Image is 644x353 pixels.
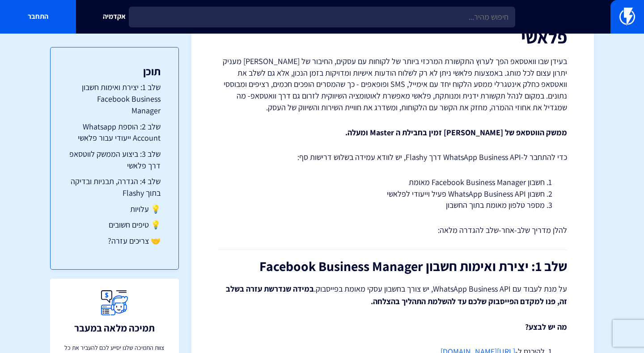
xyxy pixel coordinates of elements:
a: שלב 1: יצירת ואימות חשבון Facebook Business Manager [68,82,161,116]
a: שלב 2: הוספת Whatsapp Account ייעודי עבור פלאשי [68,121,161,144]
a: 🤝 צריכים עזרה? [68,235,161,247]
h3: תמיכה מלאה במעבר [74,323,155,333]
li: חשבון WhatsApp Business API פעיל וייעודי לפלאשי [241,188,545,200]
a: 💡 עלויות [68,203,161,215]
li: חשבון Facebook Business Manager מאומת [241,176,545,188]
li: מספר טלפון מאומת בתוך החשבון [241,199,545,211]
a: שלב 4: הגדרה, תבניות ובדיקה בתוך Flashy [68,176,161,198]
input: חיפוש מהיר... [129,7,515,27]
a: 💡 טיפים חשובים [68,219,161,231]
h2: שלב 1: יצירת ואימות חשבון Facebook Business Manager [218,259,567,274]
p: כדי להתחבר ל-WhatsApp Business API דרך Flashy, יש לוודא עמידה בשלוש דרישות סף: [218,151,567,163]
strong: במידה שנדרשת עזרה בשלב זה, פנו למקדם הפייסבוק שלכם עד להשלמת התהליך בהצלחה. [226,284,567,306]
h3: תוכן [68,65,161,77]
p: להלן מדריך שלב-אחר-שלב להגדרה מלאה: [218,224,567,236]
a: שלב 3: ביצוע הממשק לווטסאפ דרך פלאשי [68,148,161,171]
p: בעידן שבו וואטסאפ הפך לערוץ התקשורת המרכזי ביותר של לקוחות עם עסקים, החיבור של [PERSON_NAME] מעני... [218,56,567,113]
p: על מנת לעבוד עם WhatsApp Business API, יש צורך בחשבון עסקי מאומת בפייסבוק. [218,283,567,308]
strong: ממשק הווטסאפ של [PERSON_NAME] זמין בחבילת ה Master ומעלה. [345,127,567,138]
strong: מה יש לבצע? [525,322,567,332]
